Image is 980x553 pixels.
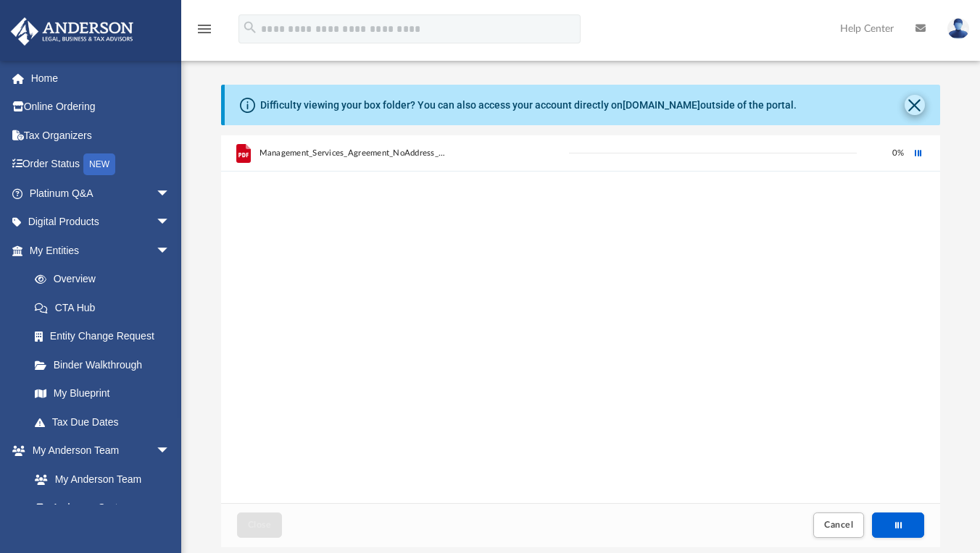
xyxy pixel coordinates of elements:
[882,147,905,160] div: 0 %
[905,95,925,115] button: Close
[623,99,700,111] a: [DOMAIN_NAME]
[196,20,213,38] i: menu
[156,179,185,208] span: arrow_drop_down
[20,293,192,322] a: CTA Hub
[156,436,185,466] span: arrow_drop_down
[10,64,192,93] a: Home
[20,465,178,494] a: My Anderson Team
[221,135,940,547] div: Upload
[20,494,185,523] a: Anderson System
[910,145,926,161] button: Cancel this upload
[83,153,115,175] div: NEW
[10,208,192,237] a: Digital Productsarrow_drop_down
[10,150,192,180] a: Order StatusNEW
[248,520,271,529] span: Close
[20,265,192,294] a: Overview
[947,18,969,39] img: User Pic
[156,208,185,237] span: arrow_drop_down
[156,236,185,266] span: arrow_drop_down
[20,408,192,436] a: Tax Due Dates
[20,379,185,408] a: My Blueprint
[196,28,213,38] a: menu
[10,436,185,465] a: My Anderson Teamarrow_drop_down
[242,20,258,35] i: search
[10,93,192,122] a: Online Ordering
[221,135,940,503] div: grid
[20,322,192,351] a: Entity Change Request
[7,17,138,46] img: Anderson Advisors Platinum Portal
[259,148,450,158] span: Management_Services_Agreement_NoAddress_Oct.pdf
[824,520,853,529] span: Cancel
[10,121,192,150] a: Tax Organizers
[20,350,192,379] a: Binder Walkthrough
[260,98,797,113] div: Difficulty viewing your box folder? You can also access your account directly on outside of the p...
[237,512,282,538] button: Close
[10,179,192,208] a: Platinum Q&Aarrow_drop_down
[813,512,864,538] button: Cancel
[10,236,192,265] a: My Entitiesarrow_drop_down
